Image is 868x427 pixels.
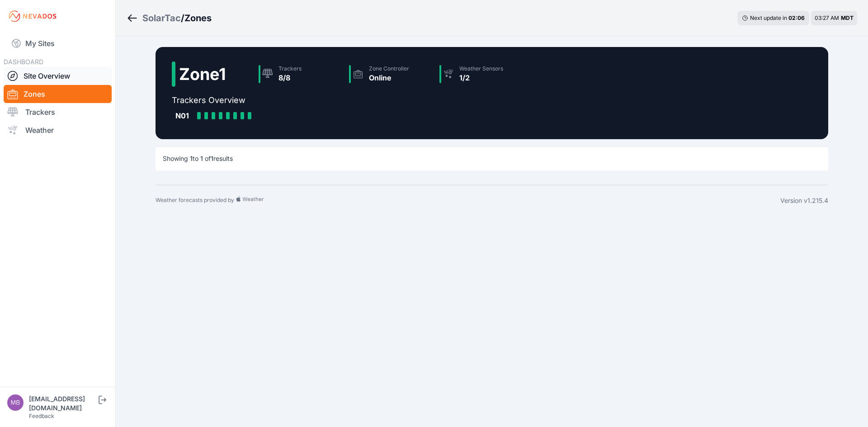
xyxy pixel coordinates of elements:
[179,65,226,83] h2: Zone 1
[4,67,112,85] a: Site Overview
[163,154,233,163] p: Showing to of results
[815,14,839,21] span: 03:27 AM
[841,14,854,21] span: MDT
[190,155,193,162] span: 1
[172,94,526,107] h2: Trackers Overview
[750,14,787,21] span: Next update in
[4,58,43,66] span: DASHBOARD
[29,413,54,419] a: Feedback
[127,6,212,30] nav: Breadcrumb
[788,14,805,22] div: 02 : 06
[7,9,58,23] img: Nevados
[4,121,112,139] a: Weather
[369,72,409,83] div: Online
[175,110,193,121] div: N01
[4,85,112,103] a: Zones
[4,103,112,121] a: Trackers
[29,394,97,413] div: [EMAIL_ADDRESS][DOMAIN_NAME]
[184,12,212,24] h3: Zones
[278,72,302,83] div: 8/8
[459,72,503,83] div: 1/2
[4,33,112,54] a: My Sites
[459,65,503,72] div: Weather Sensors
[436,61,526,87] a: Weather Sensors1/2
[156,196,780,205] div: Weather forecasts provided by
[200,155,203,162] span: 1
[255,61,345,87] a: Trackers8/8
[7,394,24,411] img: mb@sbenergy.com
[181,12,184,24] span: /
[142,12,181,24] a: SolarTac
[369,65,409,72] div: Zone Controller
[780,196,828,205] div: Version v1.215.4
[211,155,213,162] span: 1
[278,65,302,72] div: Trackers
